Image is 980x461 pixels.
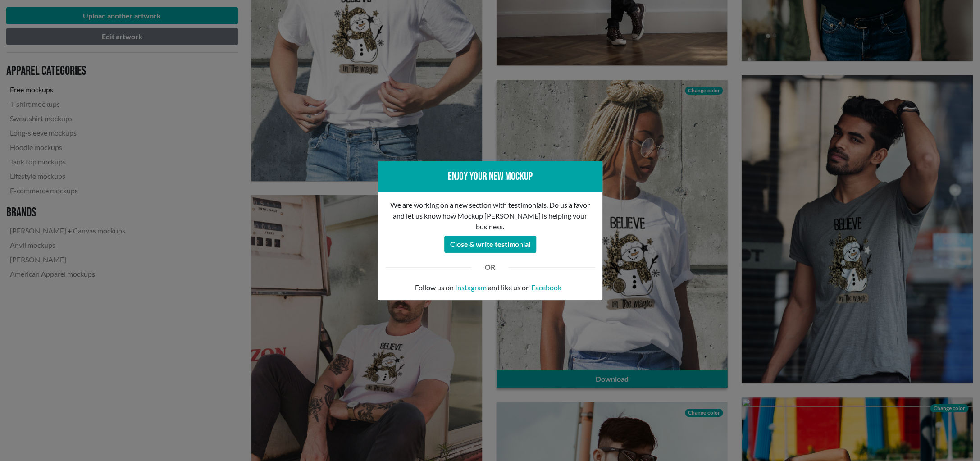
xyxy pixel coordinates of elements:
[444,236,536,253] button: Close & write testimonial
[385,282,595,293] p: Follow us on and like us on
[455,282,487,293] a: Instagram
[385,200,595,232] p: We are working on a new section with testimonials. Do us a favor and let us know how Mockup [PERS...
[444,237,536,246] a: Close & write testimonial
[478,262,502,273] div: OR
[531,282,561,293] a: Facebook
[385,169,595,185] div: Enjoy your new mockup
